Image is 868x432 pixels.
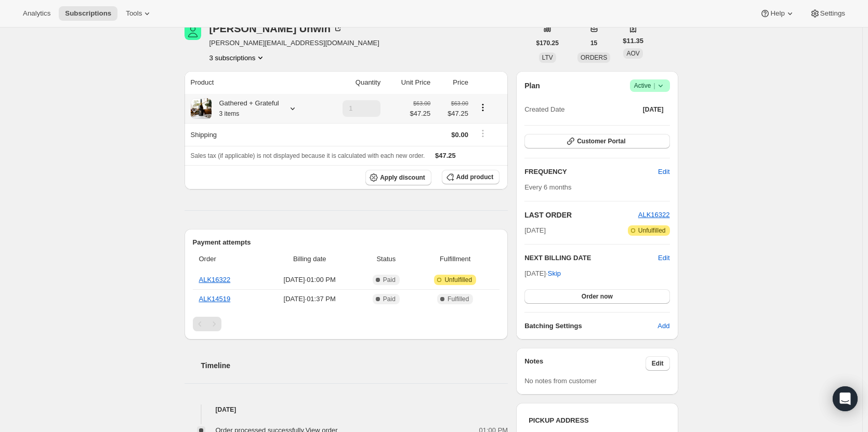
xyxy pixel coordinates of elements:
button: Product actions [475,102,491,113]
span: Edit [652,359,664,368]
span: Lyndsey Unwin [185,23,201,40]
button: Analytics [17,6,57,21]
span: 15 [590,39,597,47]
button: Settings [804,6,851,21]
button: 15 [584,36,603,50]
span: Add [657,321,669,331]
h2: FREQUENCY [524,167,658,177]
th: Price [433,71,471,94]
span: Paid [383,295,396,303]
span: Apply discount [380,173,425,182]
a: ALK14519 [199,295,231,303]
span: ORDERS [581,54,607,61]
a: ALK16322 [638,211,670,219]
span: Help [770,9,784,18]
span: Active [634,80,666,91]
button: Tools [120,6,159,21]
button: $170.25 [530,36,565,50]
span: [DATE] · 01:37 PM [264,294,355,304]
th: Order [193,248,261,271]
button: Help [754,6,801,21]
span: Customer Portal [577,137,625,145]
span: Analytics [23,9,50,18]
h2: Payment attempts [193,237,500,248]
h2: Plan [524,80,540,91]
span: Subscriptions [65,9,111,18]
span: | [653,82,655,90]
small: 3 items [219,110,240,117]
span: [DATE] · [524,269,561,277]
button: Product actions [209,52,266,63]
span: $0.00 [451,131,468,139]
button: Edit [652,164,676,180]
h4: [DATE] [185,404,508,415]
span: Sales tax (if applicable) is not displayed because it is calculated with each new order. [191,152,425,159]
th: Shipping [185,123,322,146]
span: Fulfilled [448,295,469,303]
span: [PERSON_NAME][EMAIL_ADDRESS][DOMAIN_NAME] [209,38,379,48]
h6: Batching Settings [524,321,657,331]
img: product img [191,98,212,119]
button: Add product [442,170,499,184]
h2: LAST ORDER [524,210,638,220]
span: Add product [456,173,493,181]
span: $47.25 [410,109,430,119]
button: Order now [524,289,669,304]
button: [DATE] [637,102,670,117]
button: Shipping actions [475,128,491,139]
span: Edit [658,167,669,177]
small: $63.00 [413,100,430,106]
span: Order now [582,292,613,301]
nav: Pagination [193,317,500,331]
span: Skip [548,268,561,279]
h2: NEXT BILLING DATE [524,253,658,263]
span: Created Date [524,104,564,115]
div: [PERSON_NAME] Unwin [209,23,343,34]
th: Unit Price [384,71,433,94]
button: Edit [646,356,670,371]
span: $170.25 [536,39,559,47]
span: Tools [126,9,142,18]
span: $47.25 [435,152,456,159]
div: Open Intercom Messenger [833,386,858,411]
span: Unfulfilled [444,276,472,284]
button: Skip [542,265,567,282]
span: Every 6 months [524,183,571,191]
th: Product [185,71,322,94]
a: ALK16322 [199,276,231,283]
button: Subscriptions [59,6,117,21]
small: $63.00 [451,100,468,106]
h3: PICKUP ADDRESS [529,415,665,426]
button: Edit [658,253,669,263]
span: $11.35 [623,36,643,46]
button: Add [651,318,676,334]
div: Gathered + Grateful [212,98,279,119]
span: Billing date [264,254,355,264]
button: Customer Portal [524,134,669,148]
button: ALK16322 [638,210,670,220]
span: LTV [542,54,553,61]
span: Unfulfilled [638,226,666,235]
span: Fulfillment [417,254,493,264]
span: [DATE] [643,105,664,114]
span: [DATE] · 01:00 PM [264,275,355,285]
span: No notes from customer [524,377,597,385]
h3: Notes [524,356,646,371]
span: Paid [383,276,396,284]
th: Quantity [322,71,384,94]
h2: Timeline [201,360,508,371]
span: AOV [626,50,639,57]
span: Settings [820,9,845,18]
span: [DATE] [524,225,546,236]
button: Apply discount [365,170,431,185]
span: $47.25 [437,109,468,119]
span: Status [361,254,411,264]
